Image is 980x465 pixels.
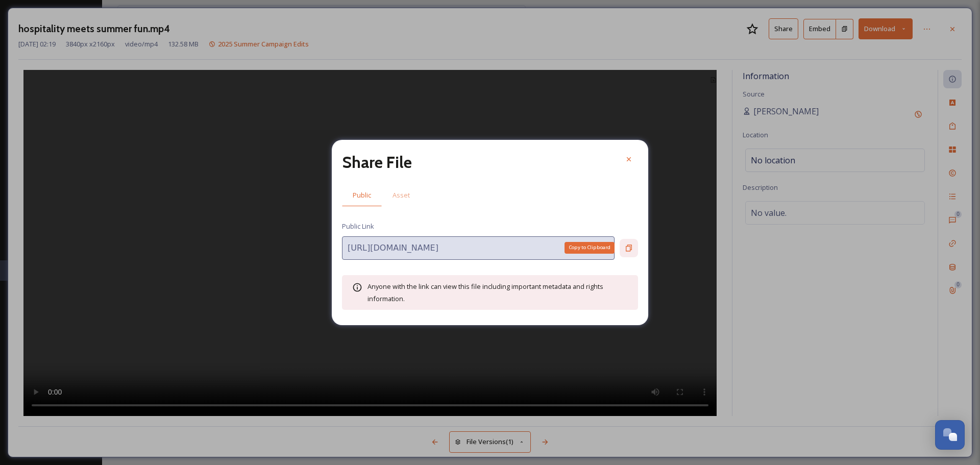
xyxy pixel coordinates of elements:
span: Asset [393,190,410,200]
h2: Share File [342,150,412,175]
span: Anyone with the link can view this file including important metadata and rights information. [367,282,603,303]
button: Open Chat [935,420,965,450]
span: Public Link [342,222,374,231]
span: Public [353,190,371,200]
div: Copy to Clipboard [565,242,615,253]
